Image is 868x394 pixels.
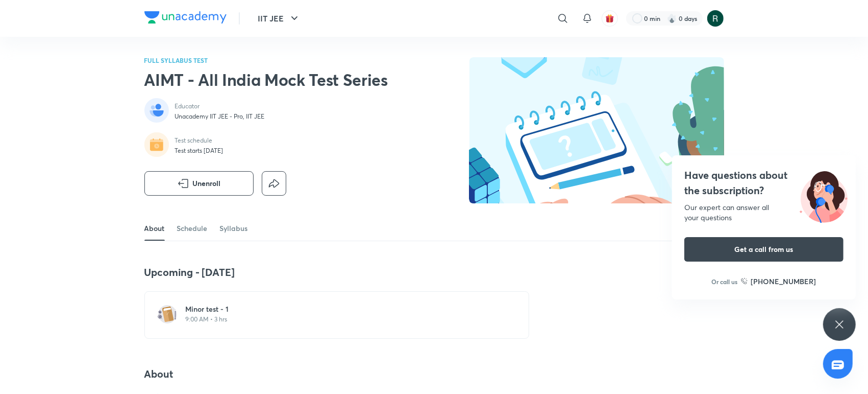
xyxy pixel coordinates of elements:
[144,57,388,63] p: FULL SYLLABUS TEST
[707,10,724,27] img: Khushi Gupta
[175,112,265,121] p: Unacademy IIT JEE - Pro, IIT JEE
[144,11,227,26] a: Company Logo
[175,102,265,110] p: Educator
[220,216,248,241] a: Syllabus
[712,277,738,286] p: Or call us
[667,13,677,24] img: streak
[186,315,500,323] p: 9:00 AM • 3 hrs
[157,304,178,325] img: test
[177,216,208,241] a: Schedule
[684,168,844,198] h4: Have questions about the subscription?
[741,276,816,287] a: [PHONE_NUMBER]
[791,168,856,223] img: ttu_illustration_new.svg
[144,69,388,90] h2: AIMT - All India Mock Test Series
[175,147,224,155] p: Test starts [DATE]
[144,11,227,24] img: Company Logo
[193,178,221,189] span: Unenroll
[144,367,529,381] h4: About
[602,10,618,27] button: avatar
[144,216,165,241] a: About
[186,304,500,314] h6: Minor test - 1
[684,237,844,262] button: Get a call from us
[144,171,254,196] button: Unenroll
[175,136,224,145] p: Test schedule
[751,276,816,287] h6: [PHONE_NUMBER]
[684,202,844,223] div: Our expert can answer all your questions
[252,8,307,29] button: IIT JEE
[144,266,529,279] h4: Upcoming - [DATE]
[605,14,614,23] img: avatar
